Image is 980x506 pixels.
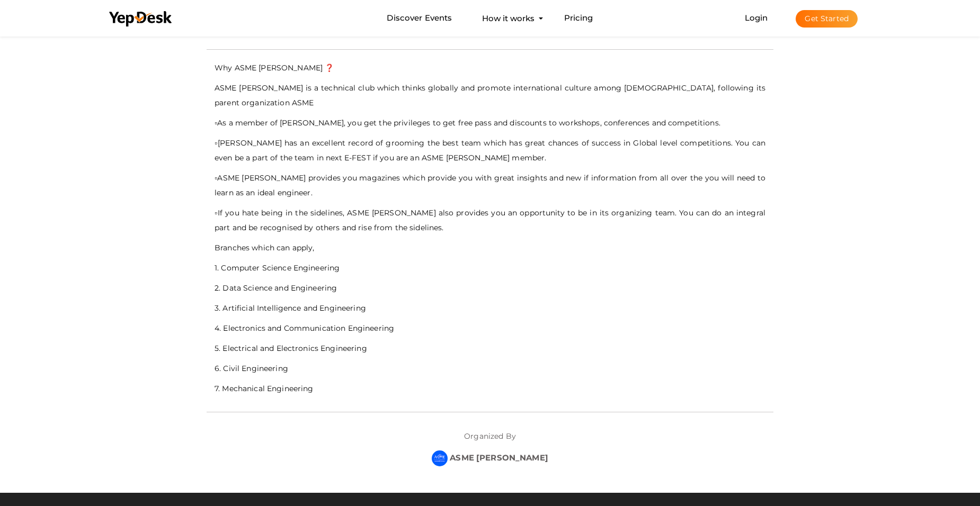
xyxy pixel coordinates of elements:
p: Branches which can apply, [215,240,765,255]
img: ACg8ocIznaYxAd1j8yGuuk7V8oyGTUXj0eGIu5KK6886ihuBZQ=s100 [432,450,448,466]
label: Organized By [464,423,516,441]
p: 6. Civil Engineering [215,361,765,376]
a: Login [745,13,768,23]
p: ▫If you hate being in the sidelines, ASME [PERSON_NAME] also provides you an opportunity to be in... [215,205,765,235]
p: Why ASME [PERSON_NAME] ❓ [215,60,765,75]
p: ▫ASME [PERSON_NAME] provides you magazines which provide you with great insights and new if infor... [215,170,765,200]
p: 7. Mechanical Engineering [215,381,765,396]
p: 3. Artificial Intelligence and Engineering [215,301,765,315]
p: ▫As a member of [PERSON_NAME], you get the privileges to get free pass and discounts to workshops... [215,115,765,130]
b: ASME [PERSON_NAME] [450,453,548,463]
p: 2. Data Science and Engineering [215,281,765,295]
p: 5. Electrical and Electronics Engineering [215,341,765,356]
p: ▫[PERSON_NAME] has an excellent record of grooming the best team which has great chances of succe... [215,135,765,165]
a: Pricing [564,8,593,28]
p: 1. Computer Science Engineering [215,260,765,275]
a: Discover Events [387,8,452,28]
p: ASME [PERSON_NAME] is a technical club which thinks globally and promote international culture am... [215,80,765,110]
button: How it works [479,8,538,28]
p: 4. Electronics and Communication Engineering [215,321,765,336]
button: Get Started [796,10,858,28]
